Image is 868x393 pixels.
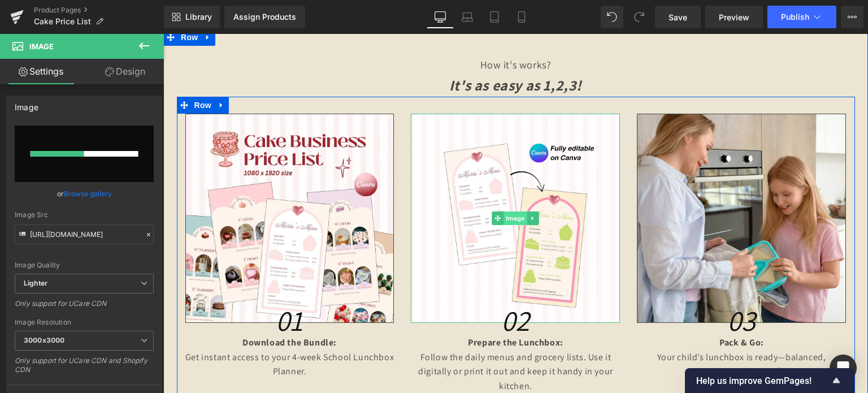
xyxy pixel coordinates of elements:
[454,6,481,28] a: Laptop
[830,355,857,382] div: Open Intercom Messenger
[34,6,164,15] a: Product Pages
[24,336,64,344] b: 3000x3000
[233,12,296,21] div: Assign Products
[248,316,457,360] p: Follow the daily menus and grocery lists. Use it digitally or print it out and keep it handy in y...
[474,316,683,345] p: Your child’s lunchbox is ready—balanced, nutritious, and stress-free!
[564,267,593,305] i: 03
[696,374,843,387] button: Show survey - Help us improve GemPages!
[601,6,623,28] button: Undo
[286,41,419,61] i: It's as easy as 1,2,3!
[79,303,173,314] strong: Download the Bundle:
[15,188,154,200] div: or
[427,6,454,28] a: Desktop
[164,6,220,28] a: New Library
[185,12,212,22] span: Library
[767,6,836,28] button: Publish
[34,17,91,26] span: Cake Price List
[556,303,601,314] strong: Pack & Go:
[15,318,154,326] div: Image Resolution
[719,11,749,23] span: Preview
[305,303,400,314] b: Prepare the Lunchbox:
[64,184,112,204] a: Browse gallery
[696,375,830,386] span: Help us improve GemPages!
[628,6,650,28] button: Redo
[51,63,66,80] a: Expand / Collapse
[781,12,809,21] span: Publish
[28,63,51,80] span: Row
[481,6,508,28] a: Tablet
[341,178,364,191] span: Image
[669,11,687,23] span: Save
[22,316,231,345] p: Get instant access to your 4-week School Lunchbox Planner.
[15,356,154,382] div: Only support for UCare CDN and Shopify CDN
[15,96,38,112] div: Image
[338,267,367,305] i: 02
[508,6,535,28] a: Mobile
[15,211,154,219] div: Image Src
[15,224,154,244] input: Link
[15,299,154,316] div: Only support for UCare CDN
[84,59,166,84] a: Design
[112,267,140,305] i: 01
[29,42,54,51] span: Image
[705,6,763,28] a: Preview
[24,279,47,287] b: Lighter
[15,261,154,269] div: Image Quality
[364,178,376,191] a: Expand / Collapse
[841,6,863,28] button: More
